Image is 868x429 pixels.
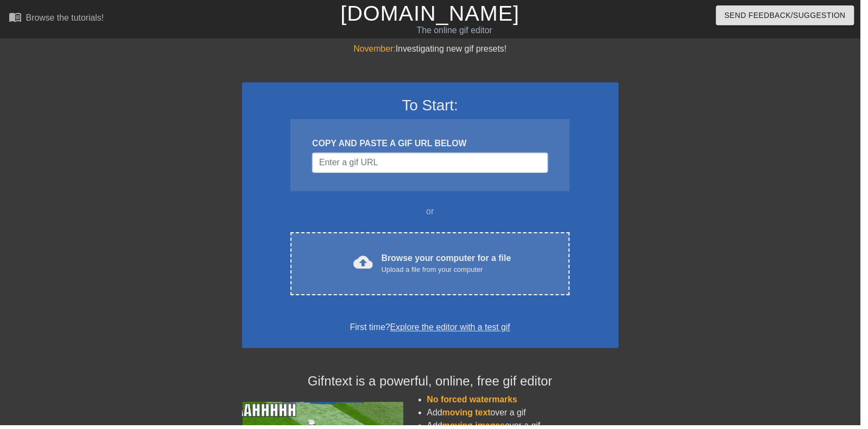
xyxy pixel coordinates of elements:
[9,10,105,27] a: Browse the tutorials!
[357,255,376,275] span: cloud_upload
[446,412,495,421] span: moving text
[315,139,553,152] div: COPY AND PASTE A GIF URL BELOW
[731,9,853,22] span: Send Feedback/Suggestion
[26,13,105,22] div: Browse the tutorials!
[295,24,623,38] div: The online gif editor
[273,207,596,220] div: or
[244,43,624,56] div: Investigating new gif presets!
[431,399,522,408] span: No forced watermarks
[385,254,516,278] div: Browse your computer for a file
[344,1,524,25] a: [DOMAIN_NAME]
[9,10,22,23] span: menu_book
[431,410,624,423] li: Add over a gif
[385,267,516,278] div: Upload a file from your computer
[357,45,399,54] span: November:
[315,154,553,175] input: Username
[723,5,862,26] button: Send Feedback/Suggestion
[258,324,610,337] div: First time?
[244,377,624,393] h4: Gifntext is a powerful, online, free gif editor
[258,97,610,116] h3: To Start:
[394,326,515,335] a: Explore the editor with a test gif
